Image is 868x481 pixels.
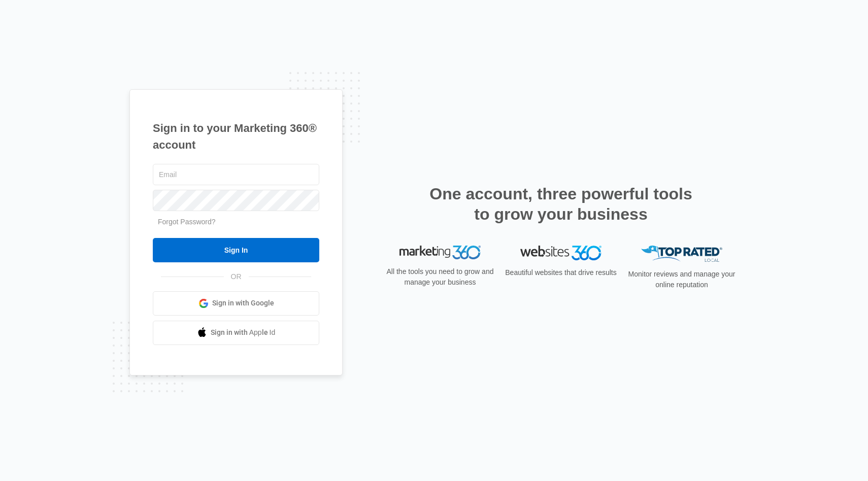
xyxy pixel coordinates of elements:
input: Email [153,164,319,185]
a: Sign in with Google [153,291,319,316]
h2: One account, three powerful tools to grow your business [426,184,695,224]
p: All the tools you need to grow and manage your business [383,266,497,288]
span: Sign in with Google [212,298,274,308]
p: Beautiful websites that drive results [504,267,618,278]
input: Sign In [153,238,319,262]
a: Sign in with Apple Id [153,321,319,345]
p: Monitor reviews and manage your online reputation [625,269,739,290]
img: Top Rated Local [641,246,722,262]
a: Forgot Password? [158,218,216,226]
h1: Sign in to your Marketing 360® account [153,120,319,153]
img: Websites 360 [520,246,602,260]
span: Sign in with Apple Id [211,327,276,338]
img: Marketing 360 [399,246,481,260]
span: OR [224,271,249,282]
